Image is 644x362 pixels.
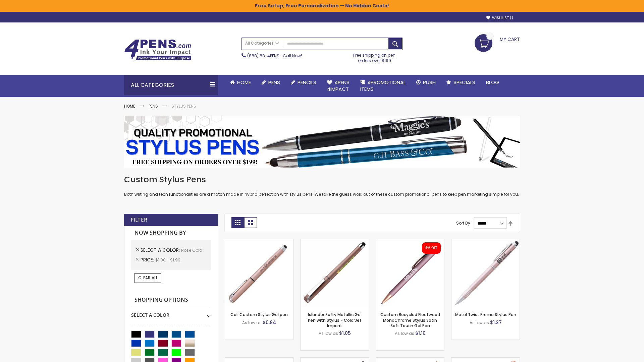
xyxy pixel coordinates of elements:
[135,273,161,283] a: Clear All
[141,247,181,253] span: Select A Color
[263,319,276,326] span: $0.84
[456,220,470,226] label: Sort By
[231,217,244,228] strong: Grid
[376,239,444,244] a: Custom Recycled Fleetwood MonoChrome Stylus Satin Soft Touch Gel Pen-Rose Gold
[301,239,369,307] img: Islander Softy Metallic Gel Pen with Stylus - ColorJet Imprint-Rose Gold
[131,226,211,240] strong: Now Shopping by
[230,312,288,317] a: Cali Custom Stylus Gel pen
[339,330,351,337] span: $1.05
[171,103,196,109] strong: Stylus Pens
[395,330,414,336] span: As low as
[308,312,362,328] a: Islander Softy Metallic Gel Pen with Stylus - ColorJet Imprint
[486,79,499,86] span: Blog
[360,79,406,93] span: 4PROMOTIONAL ITEMS
[415,330,426,337] span: $1.10
[322,75,355,97] a: 4Pens4impact
[181,247,202,253] span: Rose Gold
[247,53,279,59] a: (888) 88-4PENS
[225,75,256,90] a: Home
[237,79,251,86] span: Home
[327,79,350,93] span: 4Pens 4impact
[131,293,211,307] strong: Shopping Options
[138,275,158,281] span: Clear All
[451,239,520,244] a: Metal Twist Promo Stylus Pen-Rose gold
[441,75,481,90] a: Specials
[490,319,502,326] span: $1.27
[346,50,403,63] div: Free shipping on pen orders over $199
[242,320,262,325] span: As low as
[355,75,411,97] a: 4PROMOTIONALITEMS
[425,246,437,250] div: 5% OFF
[245,41,279,46] span: All Categories
[486,15,513,20] a: Wishlist
[124,75,218,95] div: All Categories
[453,79,475,86] span: Specials
[423,79,436,86] span: Rush
[301,239,369,244] a: Islander Softy Metallic Gel Pen with Stylus - ColorJet Imprint-Rose Gold
[470,320,489,325] span: As low as
[481,75,504,90] a: Blog
[380,312,440,328] a: Custom Recycled Fleetwood MonoChrome Stylus Satin Soft Touch Gel Pen
[376,239,444,307] img: Custom Recycled Fleetwood MonoChrome Stylus Satin Soft Touch Gel Pen-Rose Gold
[451,239,520,307] img: Metal Twist Promo Stylus Pen-Rose gold
[319,330,338,336] span: As low as
[242,38,282,49] a: All Categories
[131,307,211,318] div: Select A Color
[124,174,520,185] h1: Custom Stylus Pens
[155,257,180,263] span: $1.00 - $1.99
[225,239,293,244] a: Cali Custom Stylus Gel pen-Rose Gold
[124,174,520,197] div: Both writing and tech functionalities are a match made in hybrid perfection with stylus pens. We ...
[141,256,155,263] span: Price
[124,39,191,61] img: 4Pens Custom Pens and Promotional Products
[131,216,147,224] strong: Filter
[411,75,441,90] a: Rush
[256,75,285,90] a: Pens
[298,79,316,86] span: Pencils
[285,75,322,90] a: Pencils
[124,116,520,168] img: Stylus Pens
[225,239,293,307] img: Cali Custom Stylus Gel pen-Rose Gold
[149,103,158,109] a: Pens
[455,312,516,317] a: Metal Twist Promo Stylus Pen
[247,53,302,59] span: - Call Now!
[124,103,135,109] a: Home
[268,79,280,86] span: Pens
